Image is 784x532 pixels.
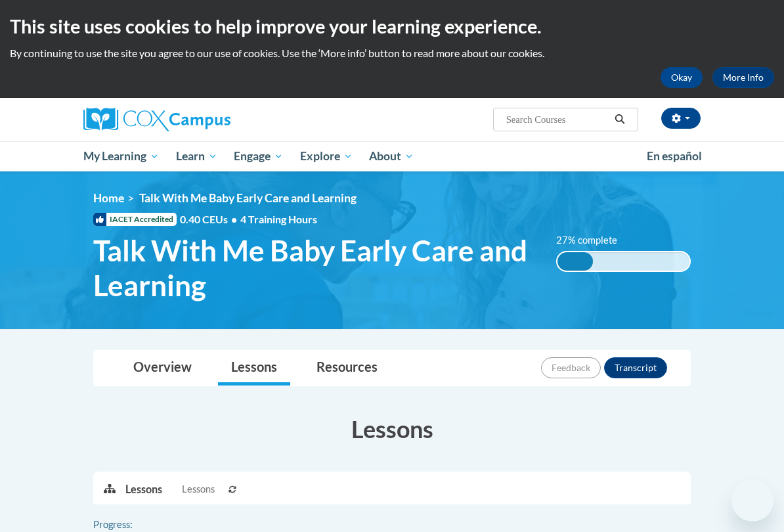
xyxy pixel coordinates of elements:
label: Progress: [93,518,169,532]
span: Talk With Me Baby Early Care and Learning [93,233,536,303]
img: Cox Campus [83,108,230,131]
div: Main menu [74,141,710,171]
button: Search [610,112,630,127]
span: Engage [234,148,283,164]
iframe: Button to launch messaging window [731,479,773,521]
a: Explore [292,141,361,171]
label: 27% complete [556,233,632,248]
h2: This site uses cookies to help improve your learning experience. [10,13,774,39]
a: More Info [712,67,774,88]
h3: Lessons [93,412,691,445]
p: By continuing to use the site you agree to our use of cookies. Use the ‘More info’ button to read... [10,46,774,60]
span: 4 Training Hours [240,213,317,225]
span: • [231,213,237,225]
a: Learn [167,141,226,171]
a: About [361,141,423,171]
a: Overview [120,351,205,386]
input: Search Courses [505,112,610,127]
a: En español [638,143,710,170]
button: Transcript [604,357,667,378]
a: Engage [225,141,292,171]
span: En español [647,149,702,163]
a: Lessons [218,351,290,386]
span: 0.40 CEUs [180,212,240,227]
button: Feedback [541,357,601,378]
a: Resources [303,351,391,386]
span: Learn [176,148,217,164]
span: Lessons [182,482,215,497]
div: 27% complete [557,252,593,271]
span: My Learning [83,148,159,164]
span: Explore [300,148,353,164]
span: About [369,148,414,164]
a: Cox Campus [83,108,276,131]
span: Talk With Me Baby Early Care and Learning [139,191,357,205]
button: Okay [661,67,703,88]
a: Home [93,191,124,205]
span: IACET Accredited [93,213,177,226]
p: Lessons [125,482,162,497]
a: My Learning [75,141,167,171]
button: Account Settings [661,108,701,129]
